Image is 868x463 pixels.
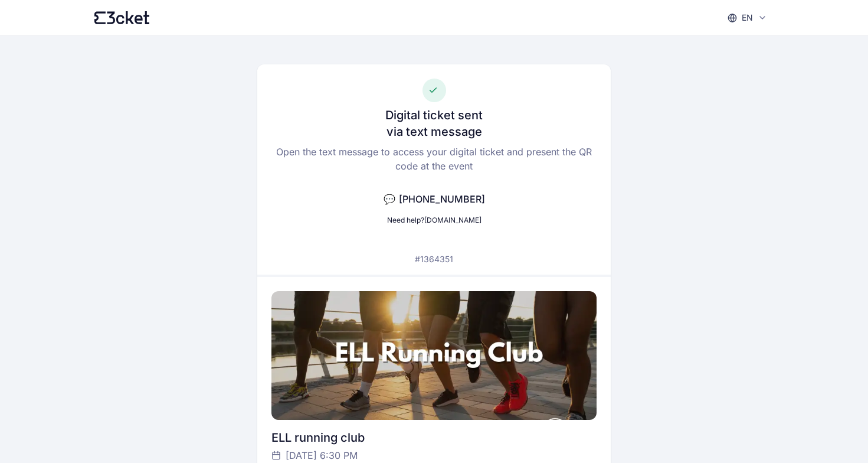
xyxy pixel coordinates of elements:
[424,216,482,224] a: [DOMAIN_NAME]
[385,107,483,123] h3: Digital ticket sent
[271,429,597,446] div: ELL running club
[415,253,453,265] p: #1364351
[384,193,395,205] span: 💬
[742,12,753,24] p: en
[387,216,424,224] span: Need help?
[271,145,597,173] p: Open the text message to access your digital ticket and present the QR code at the event
[386,123,482,140] h3: via text message
[286,448,358,462] span: [DATE] 6:30 PM
[399,193,485,205] span: [PHONE_NUMBER]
